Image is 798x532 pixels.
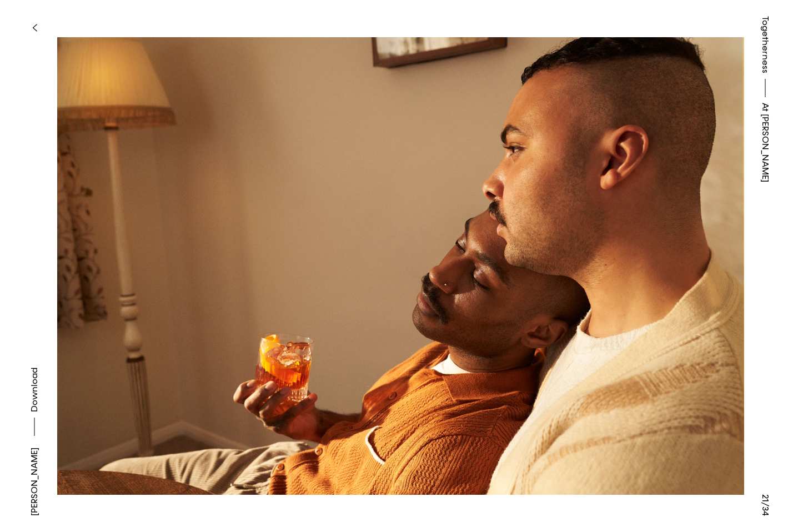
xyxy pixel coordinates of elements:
[28,368,41,441] button: Download asset
[29,368,40,412] span: Download
[759,16,772,73] a: Togetherness
[759,103,772,182] span: At [PERSON_NAME]
[28,448,41,516] a: [PERSON_NAME]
